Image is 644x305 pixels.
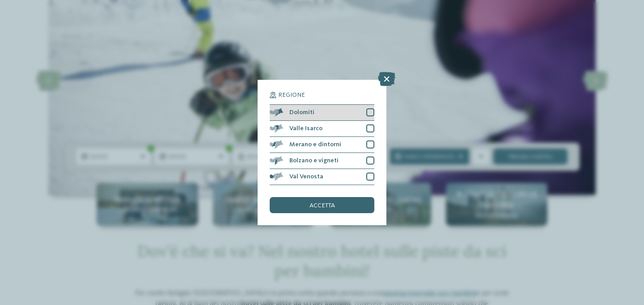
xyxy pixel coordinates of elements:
[278,92,305,98] span: Regione
[289,173,323,180] span: Val Venosta
[309,202,335,209] span: accetta
[289,157,339,164] span: Bolzano e vigneti
[289,141,341,148] span: Merano e dintorni
[289,109,314,115] span: Dolomiti
[289,125,322,132] span: Valle Isarco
